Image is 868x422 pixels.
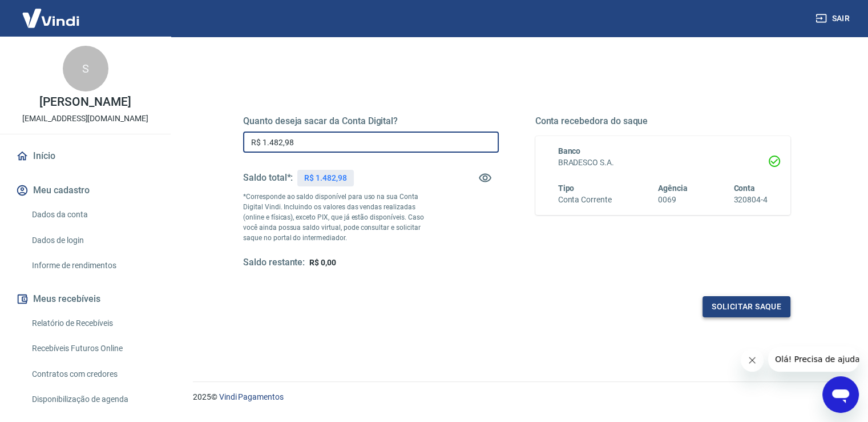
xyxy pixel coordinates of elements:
h5: Saldo total*: [243,172,293,184]
a: Início [14,144,157,169]
button: Meu cadastro [14,178,157,203]
iframe: Botão para abrir a janela de mensagens [822,376,859,413]
p: [EMAIL_ADDRESS][DOMAIN_NAME] [22,113,148,125]
a: Dados de login [27,229,157,252]
img: Vindi [14,1,88,35]
a: Informe de rendimentos [27,254,157,277]
a: Vindi Pagamentos [219,392,284,401]
p: [PERSON_NAME] [39,96,131,108]
p: 2025 © [193,391,841,403]
button: Meus recebíveis [14,286,157,312]
span: Agência [658,184,688,193]
a: Contratos com credores [27,363,157,386]
a: Disponibilização de agenda [27,388,157,411]
p: *Corresponde ao saldo disponível para uso na sua Conta Digital Vindi. Incluindo os valores das ve... [243,192,435,243]
h6: 320804-4 [733,194,768,206]
span: Banco [558,146,581,156]
span: Conta [733,184,755,193]
h6: 0069 [658,194,688,206]
h5: Quanto deseja sacar da Conta Digital? [243,116,499,127]
a: Dados da conta [27,203,157,226]
p: R$ 1.482,98 [304,172,346,184]
h6: Conta Corrente [558,194,612,206]
span: Olá! Precisa de ajuda? [7,8,96,17]
h6: BRADESCO S.A. [558,157,768,169]
span: R$ 0,00 [309,258,336,267]
a: Recebíveis Futuros Online [27,337,157,360]
iframe: Mensagem da empresa [768,347,859,372]
span: Tipo [558,184,575,193]
a: Relatório de Recebíveis [27,312,157,335]
div: S [63,46,108,91]
button: Solicitar saque [703,296,790,317]
h5: Conta recebedora do saque [535,116,791,127]
button: Sair [813,8,854,29]
h5: Saldo restante: [243,257,305,269]
iframe: Fechar mensagem [741,349,764,372]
